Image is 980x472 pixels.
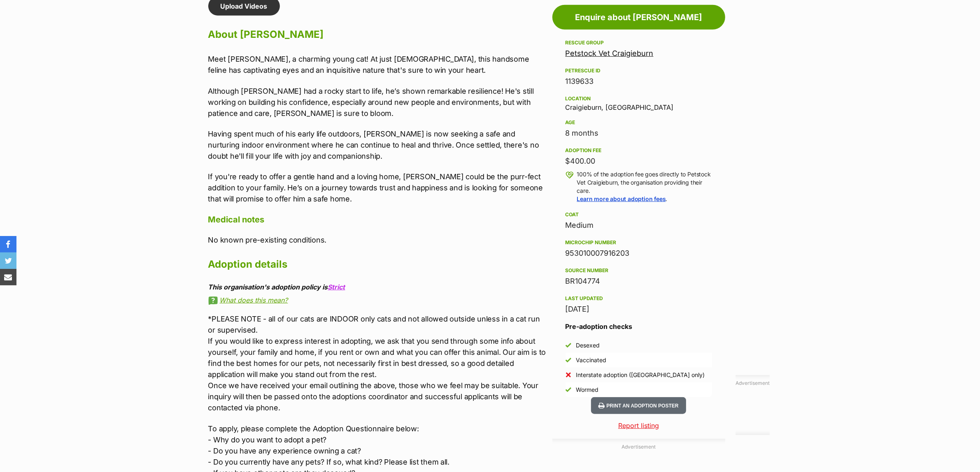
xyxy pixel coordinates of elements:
[576,386,599,394] div: Wormed
[566,94,712,111] div: Craigieburn, [GEOGRAPHIC_DATA]
[566,67,712,74] div: PetRescue ID
[566,49,654,58] a: Petstock Vet Craigieburn
[566,342,571,348] img: Yes
[566,76,712,87] div: 1139633
[566,303,712,315] div: [DATE]
[576,371,705,379] div: Interstate adoption ([GEOGRAPHIC_DATA] only)
[552,421,725,430] a: Report listing
[208,171,548,204] p: If you're ready to offer a gentle hand and a loving home, [PERSON_NAME] could be the purr-fect ad...
[566,248,712,259] div: 953010007916203
[208,313,548,413] p: *PLEASE NOTE - all of our cats are INDOOR only cats and not allowed outside unless in a cat run o...
[591,397,686,414] button: Print an adoption poster
[566,211,712,218] div: Coat
[208,53,548,76] p: Meet [PERSON_NAME], a charming young cat! At just [DEMOGRAPHIC_DATA], this handsome feline has ca...
[577,195,666,202] a: Learn more about adoption fees
[208,25,548,44] h2: About [PERSON_NAME]
[736,375,770,435] div: Advertisement
[328,283,345,291] a: Strict
[566,275,712,287] div: BR104774
[566,147,712,154] div: Adoption fee
[566,387,571,393] img: Yes
[208,86,548,119] p: Although [PERSON_NAME] had a rocky start to life, he’s shown remarkable resilience! He's still wo...
[566,267,712,274] div: Source number
[208,234,548,245] p: No known pre-existing conditions.
[576,341,600,349] div: Desexed
[208,296,548,304] a: What does this mean?
[566,372,571,378] img: No
[208,214,548,225] h4: Medical notes
[208,128,548,162] p: Having spent much of his early life outdoors, [PERSON_NAME] is now seeking a safe and nurturing i...
[566,39,712,46] div: Rescue group
[566,220,712,231] div: Medium
[208,283,548,291] div: This organisation's adoption policy is
[566,322,712,331] h3: Pre-adoption checks
[566,357,571,363] img: Yes
[566,95,712,102] div: Location
[566,295,712,302] div: Last updated
[566,127,712,139] div: 8 months
[208,255,548,273] h2: Adoption details
[577,170,712,203] p: 100% of the adoption fee goes directly to Petstock Vet Craigieburn, the organisation providing th...
[576,356,607,364] div: Vaccinated
[552,5,725,30] a: Enquire about [PERSON_NAME]
[566,119,712,126] div: Age
[566,239,712,246] div: Microchip number
[566,155,712,167] div: $400.00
